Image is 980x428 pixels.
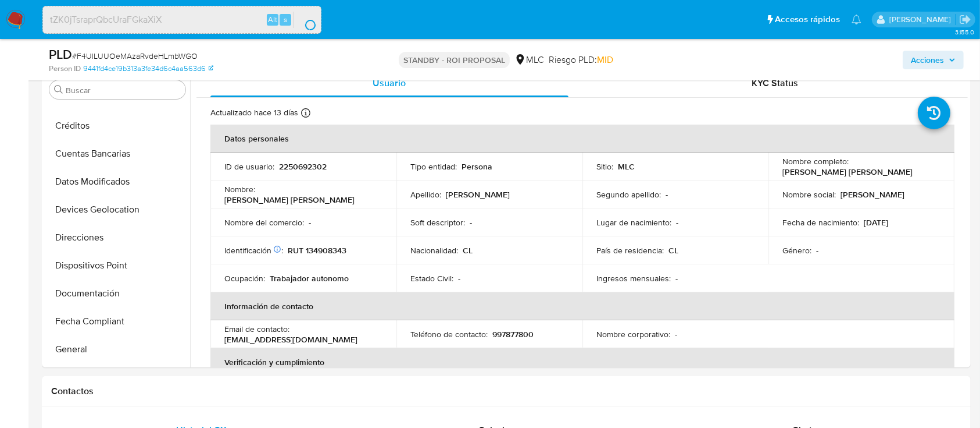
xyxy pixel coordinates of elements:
[959,13,971,26] a: Salir
[864,217,888,228] p: [DATE]
[210,348,954,376] th: Verificación y cumplimiento
[410,161,457,172] p: Tipo entidad :
[911,51,944,69] span: Acciones
[514,54,544,66] div: MLC
[889,14,955,25] p: valentina.fiuri@mercadolibre.com
[268,14,277,25] span: Alt
[224,334,357,345] p: [EMAIL_ADDRESS][DOMAIN_NAME]
[43,12,321,27] input: Buscar usuario o caso...
[852,15,861,24] a: Notificaciones
[597,53,613,66] span: MID
[463,245,473,256] p: CL
[284,14,287,25] span: s
[410,217,465,228] p: Soft descriptor :
[782,156,849,167] p: Nombre completo :
[399,52,510,68] p: STANDBY - ROI PROPOSAL
[675,273,678,284] p: -
[66,85,181,95] input: Buscar
[224,194,355,205] p: [PERSON_NAME] [PERSON_NAME]
[83,63,213,74] a: 9441fd4ce19b313a3fe34d6c4aa563d6
[410,273,453,284] p: Estado Civil :
[224,324,289,334] p: Email de contacto :
[596,273,671,284] p: Ingresos mensuales :
[458,273,460,284] p: -
[596,245,664,256] p: País de residencia :
[596,189,661,200] p: Segundo apellido :
[45,280,190,307] button: Documentación
[279,161,327,172] p: 2250692302
[618,161,635,172] p: MLC
[676,217,678,228] p: -
[462,161,492,172] p: Persona
[410,245,458,256] p: Nacionalidad :
[224,245,283,256] p: Identificación :
[492,329,534,339] p: 997877800
[45,112,190,140] button: Créditos
[45,335,190,363] button: General
[45,168,190,196] button: Datos Modificados
[752,76,798,90] span: KYC Status
[840,189,904,200] p: [PERSON_NAME]
[470,217,472,228] p: -
[72,50,198,62] span: # F4UlLUUOeMAzaRvdeHLmbWGO
[210,125,954,153] th: Datos personales
[373,76,406,90] span: Usuario
[782,189,836,200] p: Nombre social :
[45,307,190,335] button: Fecha Compliant
[782,167,913,177] p: [PERSON_NAME] [PERSON_NAME]
[675,329,677,339] p: -
[54,85,63,94] button: Buscar
[410,189,441,200] p: Apellido :
[668,245,678,256] p: CL
[49,63,81,74] b: Person ID
[288,245,346,256] p: RUT 134908343
[210,292,954,320] th: Información de contacto
[666,189,668,200] p: -
[45,224,190,252] button: Direcciones
[446,189,510,200] p: [PERSON_NAME]
[293,12,317,28] button: search-icon
[49,45,72,63] b: PLD
[224,217,304,228] p: Nombre del comercio :
[549,54,613,66] span: Riesgo PLD:
[775,13,840,26] span: Accesos rápidos
[955,27,974,37] span: 3.155.0
[45,140,190,168] button: Cuentas Bancarias
[596,161,613,172] p: Sitio :
[782,245,811,256] p: Género :
[903,51,964,69] button: Acciones
[816,245,818,256] p: -
[45,196,190,224] button: Devices Geolocation
[410,329,488,339] p: Teléfono de contacto :
[210,107,298,118] p: Actualizado hace 13 días
[596,217,671,228] p: Lugar de nacimiento :
[224,161,274,172] p: ID de usuario :
[309,217,311,228] p: -
[596,329,670,339] p: Nombre corporativo :
[224,273,265,284] p: Ocupación :
[224,184,255,194] p: Nombre :
[782,217,859,228] p: Fecha de nacimiento :
[45,252,190,280] button: Dispositivos Point
[45,363,190,391] button: Historial Casos
[51,385,961,397] h1: Contactos
[270,273,349,284] p: Trabajador autonomo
